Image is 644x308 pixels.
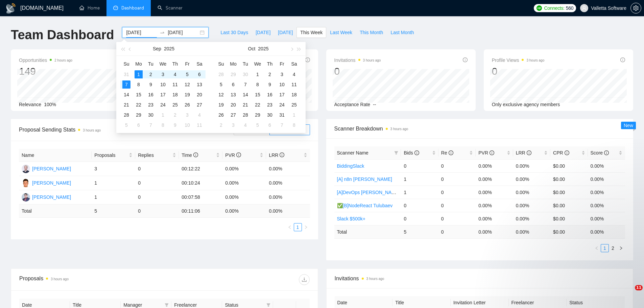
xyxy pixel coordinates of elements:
[79,5,100,11] a: homeHome
[553,150,569,156] span: CPR
[19,65,72,78] div: 149
[171,70,179,78] div: 4
[239,120,252,130] td: 2025-11-04
[227,100,239,110] td: 2025-10-20
[227,79,239,90] td: 2025-10-06
[229,91,237,99] div: 13
[290,80,298,89] div: 11
[120,120,133,130] td: 2025-10-05
[290,111,298,119] div: 1
[145,69,157,79] td: 2025-09-02
[363,58,381,62] time: 3 hours ago
[463,57,468,62] span: info-circle
[217,27,252,38] button: Last 30 Days
[164,42,174,55] button: 2025
[565,150,569,155] span: info-circle
[169,90,181,100] td: 2025-09-18
[526,58,544,62] time: 3 hours ago
[476,159,513,172] td: 0.00%
[22,179,30,187] img: DC
[264,110,276,120] td: 2025-10-30
[145,90,157,100] td: 2025-09-16
[138,151,171,159] span: Replies
[414,150,419,155] span: info-circle
[217,80,225,89] div: 5
[337,203,393,208] a: ✅[B]NodeReact Tulubaev
[527,150,531,155] span: info-circle
[169,110,181,120] td: 2025-10-02
[266,101,274,109] div: 23
[169,100,181,110] td: 2025-09-25
[120,58,133,69] th: Su
[147,111,155,119] div: 30
[193,69,206,79] td: 2025-09-06
[276,79,288,90] td: 2025-10-10
[171,121,179,129] div: 9
[252,120,264,130] td: 2025-11-05
[229,111,237,119] div: 27
[157,110,169,120] td: 2025-10-01
[120,90,133,100] td: 2025-09-14
[280,152,284,157] span: info-circle
[536,5,542,11] img: upwork-logo.png
[604,150,609,155] span: info-circle
[276,100,288,110] td: 2025-10-24
[135,101,143,109] div: 22
[478,150,494,156] span: PVR
[334,65,381,78] div: 0
[288,120,300,130] td: 2025-11-08
[490,150,494,155] span: info-circle
[239,79,252,90] td: 2025-10-07
[299,277,309,282] span: download
[183,91,191,99] div: 19
[356,27,387,38] button: This Month
[492,56,545,64] span: Profile Views
[624,123,633,128] span: New
[122,111,130,119] div: 28
[256,29,270,36] span: [DATE]
[181,100,193,110] td: 2025-09-26
[252,27,274,38] button: [DATE]
[135,121,143,129] div: 6
[147,101,155,109] div: 23
[22,166,71,171] a: AA[PERSON_NAME]
[122,121,130,129] div: 5
[157,90,169,100] td: 2025-09-17
[550,159,588,172] td: $0.00
[278,29,293,36] span: [DATE]
[252,90,264,100] td: 2025-10-15
[157,100,169,110] td: 2025-09-24
[264,90,276,100] td: 2025-10-16
[183,111,191,119] div: 3
[278,101,286,109] div: 24
[288,225,292,229] span: left
[171,111,179,119] div: 2
[393,148,400,158] span: filter
[227,110,239,120] td: 2025-10-27
[147,80,155,89] div: 9
[22,193,30,202] img: DS
[404,150,419,156] span: Bids
[239,100,252,110] td: 2025-10-21
[276,90,288,100] td: 2025-10-17
[32,193,71,201] div: [PERSON_NAME]
[133,110,145,120] td: 2025-09-29
[215,58,227,69] th: Su
[264,120,276,130] td: 2025-11-06
[169,58,181,69] th: Th
[387,27,418,38] button: Last Month
[133,120,145,130] td: 2025-10-06
[157,58,169,69] th: We
[193,152,198,157] span: info-circle
[241,121,249,129] div: 4
[120,69,133,79] td: 2025-08-31
[169,79,181,90] td: 2025-09-11
[288,79,300,90] td: 2025-10-11
[147,70,155,78] div: 2
[121,5,144,11] span: Dashboard
[635,285,643,290] span: 11
[254,91,262,99] div: 15
[153,42,161,55] button: Sep
[32,179,71,187] div: [PERSON_NAME]
[215,79,227,90] td: 2025-10-05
